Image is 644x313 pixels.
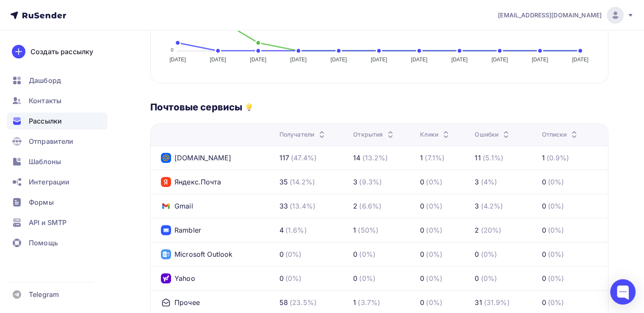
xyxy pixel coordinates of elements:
[484,297,510,308] div: (31.9%)
[279,225,284,235] div: 4
[475,177,479,187] div: 3
[481,225,501,235] div: (20%)
[169,57,186,63] tspan: [DATE]
[475,130,511,139] div: Ошибки
[572,57,589,63] tspan: [DATE]
[353,177,357,187] div: 3
[150,101,242,113] h3: Почтовые сервисы
[358,225,379,235] div: (50%)
[542,225,546,235] div: 0
[161,273,195,283] div: Yahoo
[498,7,634,24] a: [EMAIL_ADDRESS][DOMAIN_NAME]
[161,201,193,211] div: Gmail
[548,297,564,308] div: (0%)
[492,57,508,63] tspan: [DATE]
[532,57,548,63] tspan: [DATE]
[420,225,424,235] div: 0
[498,11,602,19] span: [EMAIL_ADDRESS][DOMAIN_NAME]
[359,249,376,259] div: (0%)
[548,177,564,187] div: (0%)
[547,153,569,163] div: (0.9%)
[358,297,380,308] div: (3.7%)
[481,201,503,211] div: (4.2%)
[481,177,497,187] div: (4%)
[353,273,357,283] div: 0
[29,238,58,248] span: Помощь
[426,249,442,259] div: (0%)
[7,72,108,89] a: Дашборд
[29,177,69,187] span: Интеграции
[7,194,108,211] a: Формы
[290,177,315,187] div: (14.2%)
[279,273,284,283] div: 0
[7,153,108,170] a: Шаблоны
[29,116,62,126] span: Рассылки
[426,225,442,235] div: (0%)
[359,201,381,211] div: (6.6%)
[475,273,479,283] div: 0
[29,96,61,106] span: Контакты
[353,225,356,235] div: 1
[481,249,497,259] div: (0%)
[353,249,357,259] div: 0
[7,92,108,109] a: Контакты
[290,297,317,308] div: (23.5%)
[481,273,497,283] div: (0%)
[279,249,284,259] div: 0
[29,75,61,85] span: Дашборд
[161,297,200,308] div: Прочее
[29,136,74,146] span: Отправители
[371,57,387,63] tspan: [DATE]
[279,177,288,187] div: 35
[353,201,357,211] div: 2
[161,153,231,163] div: [DOMAIN_NAME]
[542,297,546,308] div: 0
[279,201,288,211] div: 33
[426,177,442,187] div: (0%)
[420,201,424,211] div: 0
[210,57,226,63] tspan: [DATE]
[279,297,288,308] div: 58
[171,47,173,52] tspan: 0
[451,57,468,63] tspan: [DATE]
[331,57,347,63] tspan: [DATE]
[420,297,424,308] div: 0
[548,273,564,283] div: (0%)
[29,156,61,167] span: Шаблоны
[542,273,546,283] div: 0
[279,153,289,163] div: 117
[29,197,54,207] span: Формы
[542,249,546,259] div: 0
[426,297,442,308] div: (0%)
[30,47,93,57] div: Создать рассылку
[411,57,428,63] tspan: [DATE]
[426,201,442,211] div: (0%)
[425,153,445,163] div: (7.1%)
[285,249,302,259] div: (0%)
[548,201,564,211] div: (0%)
[542,153,544,163] div: 1
[161,177,221,187] div: Яндекс.Почта
[475,153,481,163] div: 11
[161,249,232,259] div: Microsoft Outlook
[420,249,424,259] div: 0
[548,249,564,259] div: (0%)
[542,130,579,139] div: Отписки
[420,130,451,139] div: Клики
[542,201,546,211] div: 0
[29,289,59,299] span: Telegram
[420,177,424,187] div: 0
[290,57,307,63] tspan: [DATE]
[426,273,442,283] div: (0%)
[475,225,479,235] div: 2
[483,153,504,163] div: (5.1%)
[542,177,546,187] div: 0
[362,153,388,163] div: (13.2%)
[291,153,317,163] div: (47.4%)
[7,113,108,129] a: Рассылки
[475,201,479,211] div: 3
[353,130,395,139] div: Открытия
[353,297,356,308] div: 1
[279,130,327,139] div: Получатели
[285,225,307,235] div: (1.6%)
